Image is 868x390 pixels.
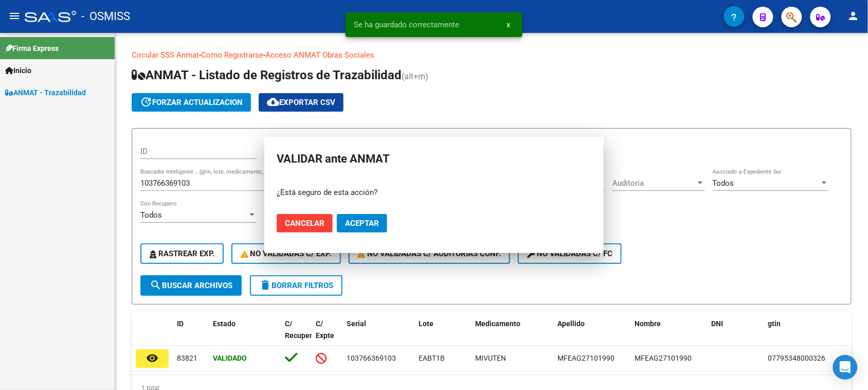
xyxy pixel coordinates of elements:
[612,179,696,188] span: Auditoria
[768,320,781,328] span: gtin
[347,320,366,328] span: Serial
[316,320,334,340] span: C/ Expte
[347,354,396,362] span: 103766369103
[5,87,86,98] span: ANMAT - Trazabilidad
[312,313,342,358] datatable-header-cell: C/ Expte
[712,320,724,328] span: DNI
[630,313,708,358] datatable-header-cell: Nombre
[402,72,428,81] span: (alt+m)
[833,355,858,380] div: Open Intercom Messenger
[265,50,374,60] a: Acceso ANMAT Obras Sociales
[475,320,520,328] span: Medicamento
[277,187,591,199] p: ¿Está seguro de esta acción?
[5,43,59,54] span: Firma Express
[209,313,281,358] datatable-header-cell: Estado
[635,320,661,328] span: Nombre
[635,354,692,362] span: MFEAG27101990
[259,279,272,291] mat-icon: delete
[527,249,612,258] span: No validadas c/ FC
[414,313,471,358] datatable-header-cell: Lote
[768,354,826,362] span: 07795348000326
[81,5,130,28] span: - OSMISS
[267,98,335,107] span: Exportar CSV
[345,219,379,228] span: Aceptar
[140,210,162,220] span: Todos
[277,149,591,169] h2: VALIDAR ante ANMAT
[8,10,21,22] mat-icon: menu
[337,214,387,233] button: Aceptar
[557,320,585,328] span: Apellido
[132,68,402,82] span: ANMAT - Listado de Registros de Trazabilidad
[764,313,857,358] datatable-header-cell: gtin
[471,313,553,358] datatable-header-cell: Medicamento
[419,354,445,362] span: EABT1B
[553,313,630,358] datatable-header-cell: Apellido
[146,352,158,364] mat-icon: remove_red_eye
[150,281,232,290] span: Buscar Archivos
[5,65,31,76] span: Inicio
[267,96,279,108] mat-icon: cloud_download
[285,320,316,340] span: C/ Recupero
[354,20,459,30] span: Se ha guardado correctamente
[132,49,852,61] p: - -
[713,179,734,188] span: Todos
[150,279,162,291] mat-icon: search
[419,320,433,328] span: Lote
[285,219,324,228] span: Cancelar
[847,10,860,22] mat-icon: person
[241,249,332,258] span: No Validadas c/ Exp.
[259,281,333,290] span: Borrar Filtros
[132,50,199,60] a: Circular SSS Anmat
[150,249,214,258] span: Rastrear Exp.
[557,354,614,362] span: MFEAG27101990
[140,96,152,108] mat-icon: update
[213,320,236,328] span: Estado
[277,214,333,233] button: Cancelar
[507,20,510,29] span: x
[177,320,184,328] span: ID
[173,313,209,358] datatable-header-cell: ID
[342,313,414,358] datatable-header-cell: Serial
[213,354,247,362] strong: Validado
[201,50,263,60] a: Como Registrarse
[281,313,312,358] datatable-header-cell: C/ Recupero
[140,98,243,107] span: forzar actualizacion
[374,50,471,60] a: Documentacion trazabilidad
[708,313,764,358] datatable-header-cell: DNI
[177,354,197,362] span: 83821
[358,249,501,258] span: No Validadas c/ Auditorias Conf.
[475,354,506,362] span: MIVUTEN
